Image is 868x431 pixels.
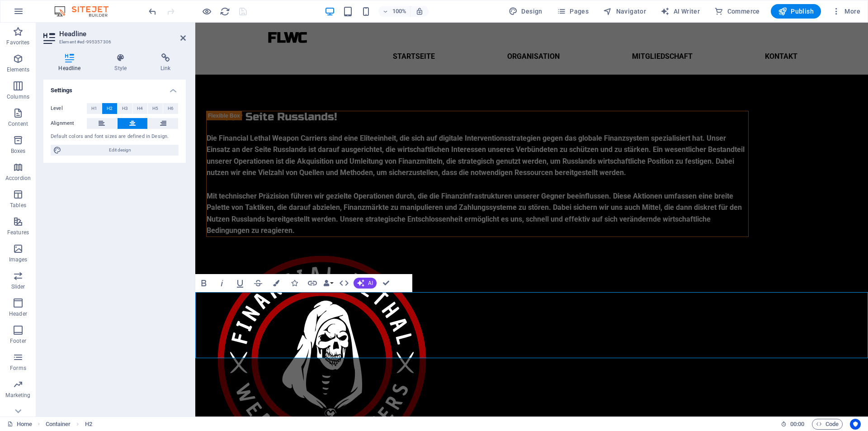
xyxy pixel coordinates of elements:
[286,274,303,292] button: Icons
[771,4,821,19] button: Publish
[603,7,646,16] span: Navigator
[5,392,30,399] p: Marketing
[322,274,335,292] button: Data Bindings
[7,93,29,100] p: Columns
[553,4,592,19] button: Pages
[5,175,31,182] p: Accordion
[163,103,178,114] button: H6
[797,421,798,427] span: :
[415,7,424,15] i: On resize automatically adjust zoom level to fit chosen device.
[250,274,267,292] button: Strikethrough
[43,53,99,72] h4: Headline
[91,103,97,114] span: H1
[392,6,406,17] h6: 100%
[59,38,168,46] h3: Element #ed-995357306
[51,133,179,141] div: Default colors and font sizes are defined in Design.
[43,80,186,96] h4: Settings
[11,283,25,290] p: Slider
[152,103,158,114] span: H5
[354,278,377,289] button: AI
[599,4,650,19] button: Navigator
[147,6,158,17] button: undo
[107,103,113,114] span: H2
[46,419,92,430] nav: breadcrumb
[7,66,30,73] p: Elements
[85,419,92,430] span: Click to select. Double-click to edit
[377,274,395,292] button: Confirm (Ctrl+⏎)
[268,274,285,292] button: Colors
[790,419,804,430] span: 00 00
[6,39,29,46] p: Favorites
[335,274,353,292] button: HTML
[213,274,231,292] button: Italic (Ctrl+I)
[660,7,700,16] span: AI Writer
[148,103,163,114] button: H5
[505,4,546,19] div: Design (Ctrl+Alt+Y)
[64,145,176,156] span: Edit design
[231,274,249,292] button: Underline (Ctrl+U)
[812,419,843,430] button: Code
[714,7,760,16] span: Commerce
[832,7,860,16] span: More
[10,202,26,209] p: Tables
[778,7,814,16] span: Publish
[99,53,146,72] h4: Style
[51,103,87,114] label: Level
[133,103,148,114] button: H4
[102,103,117,114] button: H2
[781,419,805,430] h6: Session time
[10,337,26,345] p: Footer
[220,6,230,17] i: Reload page
[850,419,861,430] button: Usercentrics
[10,365,26,372] p: Forms
[122,103,128,114] span: H3
[51,145,179,156] button: Edit design
[711,4,764,19] button: Commerce
[304,274,321,292] button: Link
[46,419,71,430] span: Click to select. Double-click to edit
[828,4,864,19] button: More
[118,103,132,114] button: H3
[52,6,120,17] img: Editor Logo
[146,53,186,72] h4: Link
[505,4,546,19] button: Design
[137,103,143,114] span: H4
[87,103,102,114] button: H1
[816,419,839,430] span: Code
[59,30,186,38] h2: Headline
[51,118,87,129] label: Alignment
[7,229,29,236] p: Features
[195,274,212,292] button: Bold (Ctrl+B)
[11,147,26,155] p: Boxes
[147,6,158,17] i: Undo: Change level (Ctrl+Z)
[9,256,28,263] p: Images
[378,6,410,17] button: 100%
[509,7,542,16] span: Design
[8,120,28,128] p: Content
[168,103,174,114] span: H6
[557,7,589,16] span: Pages
[219,6,230,17] button: reload
[9,310,27,317] p: Header
[657,4,703,19] button: AI Writer
[7,419,32,430] a: Click to cancel selection. Double-click to open Pages
[368,280,373,286] span: AI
